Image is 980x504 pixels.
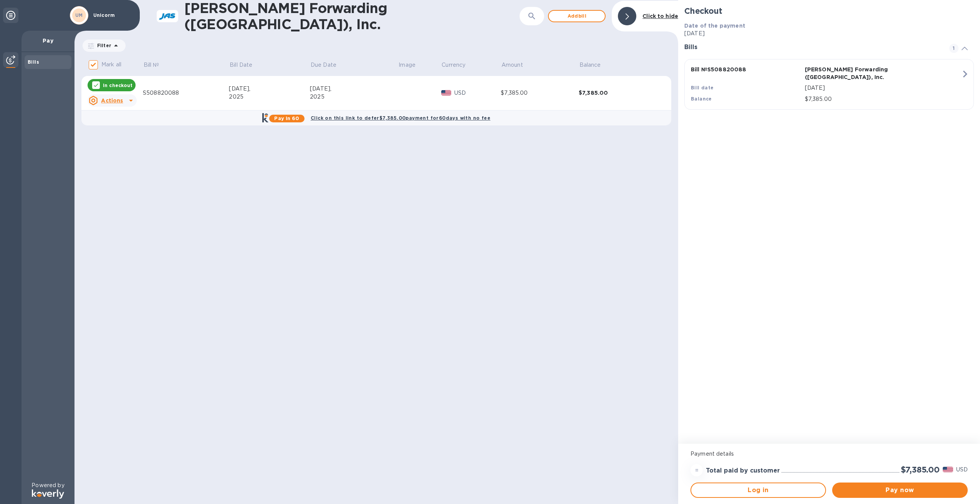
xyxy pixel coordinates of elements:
b: UM [75,12,83,18]
div: [DATE], [310,85,398,93]
img: USD [441,90,452,96]
div: S508820088 [143,89,229,97]
p: $7,385.00 [805,95,961,103]
span: 1 [949,44,958,53]
button: Pay now [832,483,968,498]
p: Bill № S508820088 [691,66,802,73]
b: Click on this link to defer $7,385.00 payment for 60 days with no fee [311,115,490,121]
h3: Total paid by customer [706,467,780,474]
p: Filter [94,42,111,49]
u: Actions [101,97,123,104]
span: Bill № [144,61,169,69]
b: Bill date [691,85,714,91]
p: Currency [442,61,465,69]
div: $7,385.00 [501,89,579,97]
span: Due Date [311,61,346,69]
img: USD [943,467,953,472]
h2: Checkout [684,6,974,16]
p: In checkout [103,82,132,89]
span: Amount [502,61,533,69]
div: $7,385.00 [579,89,657,97]
p: Bill Date [230,61,252,69]
p: Bill № [144,61,159,69]
p: Image [399,61,416,69]
h2: $7,385.00 [901,465,940,474]
p: Balance [579,61,601,69]
p: Powered by [31,481,64,489]
b: Bills [28,59,39,65]
p: [PERSON_NAME] Forwarding ([GEOGRAPHIC_DATA]), Inc. [805,66,916,81]
p: Mark all [101,61,121,69]
button: Bill №S508820088[PERSON_NAME] Forwarding ([GEOGRAPHIC_DATA]), Inc.Bill date[DATE]Balance$7,385.00 [684,59,974,110]
p: Unicorm [93,13,132,18]
h3: Bills [684,44,940,51]
div: = [690,464,703,476]
span: Pay now [838,486,962,495]
p: USD [454,89,501,97]
p: [DATE] [684,30,974,38]
span: Log in [697,486,819,495]
b: Pay in 60 [274,115,299,121]
p: Pay [28,37,68,44]
span: Bill Date [230,61,262,69]
p: Due Date [311,61,336,69]
b: Date of the payment [684,23,745,29]
button: Addbill [548,10,606,22]
div: [DATE], [229,85,310,93]
button: Log in [690,483,826,498]
div: 2025 [229,93,310,101]
p: [DATE] [805,84,961,92]
p: USD [956,466,968,474]
p: Amount [502,61,523,69]
b: Click to hide [642,13,678,19]
span: Balance [579,61,611,69]
div: 2025 [310,93,398,101]
img: Logo [32,489,64,499]
span: Add bill [555,12,599,21]
p: Payment details [690,450,968,458]
b: Balance [691,96,712,102]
